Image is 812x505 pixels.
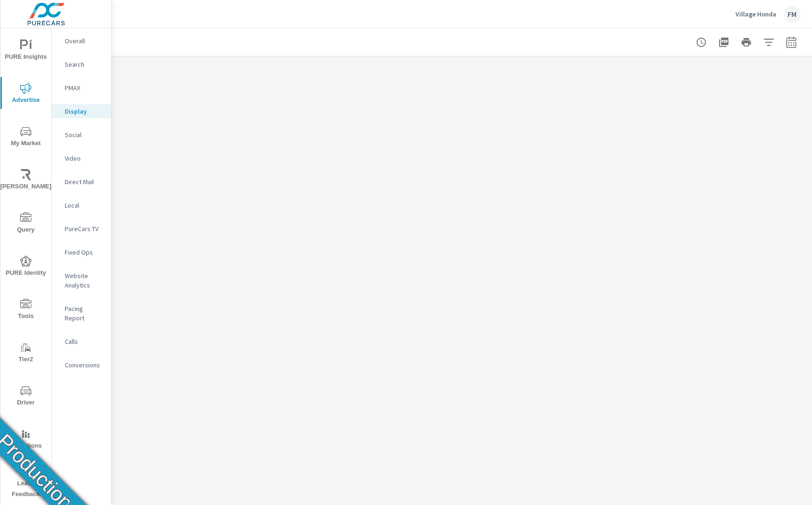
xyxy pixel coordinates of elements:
[52,198,111,212] div: Local
[3,212,48,235] span: Query
[52,222,111,236] div: PureCars TV
[52,57,111,71] div: Search
[52,302,111,325] div: Pacing Report
[3,126,48,149] span: My Market
[65,154,104,163] p: Video
[65,130,104,140] p: Social
[3,256,48,279] span: PURE Identity
[52,358,111,372] div: Conversions
[52,151,111,165] div: Video
[65,107,104,116] p: Display
[52,269,111,292] div: Website Analytics
[3,39,48,62] span: PURE Insights
[65,337,104,346] p: Calls
[65,83,104,93] p: PMAX
[65,271,104,290] p: Website Analytics
[3,169,48,192] span: [PERSON_NAME]
[65,360,104,370] p: Conversions
[52,334,111,349] div: Calls
[3,342,48,365] span: Tier2
[52,81,111,95] div: PMAX
[65,248,104,257] p: Fixed Ops
[782,33,801,52] button: Select Date Range
[65,36,104,46] p: Overall
[759,33,778,52] button: Apply Filters
[736,10,776,18] p: Village Honda
[65,224,104,233] p: PureCars TV
[3,428,48,451] span: Operations
[714,33,733,52] button: "Export Report to PDF"
[3,83,48,106] span: Advertise
[52,104,111,118] div: Display
[3,299,48,322] span: Tools
[52,245,111,259] div: Fixed Ops
[65,60,104,69] p: Search
[52,34,111,48] div: Overall
[3,466,48,500] span: Leave Feedback
[0,28,51,504] div: nav menu
[65,201,104,210] p: Local
[65,177,104,186] p: Direct Mail
[65,304,104,323] p: Pacing Report
[3,385,48,408] span: Driver
[52,175,111,189] div: Direct Mail
[52,128,111,142] div: Social
[737,33,756,52] button: Print Report
[784,6,801,23] div: FM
